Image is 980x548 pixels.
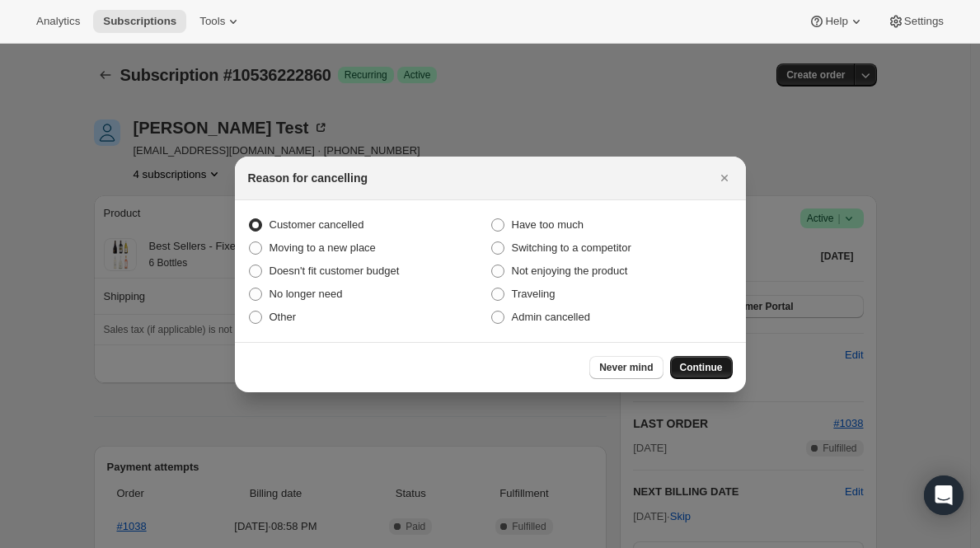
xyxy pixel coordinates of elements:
[680,361,723,374] span: Continue
[512,265,628,277] span: Not enjoying the product
[190,10,251,33] button: Tools
[512,218,584,231] span: Have too much
[589,356,663,379] button: Never mind
[512,311,590,323] span: Admin cancelled
[26,10,90,33] button: Analytics
[270,288,343,300] span: No longer need
[799,10,874,33] button: Help
[270,218,364,231] span: Customer cancelled
[825,15,847,28] span: Help
[248,170,368,186] h2: Reason for cancelling
[199,15,225,28] span: Tools
[270,311,297,323] span: Other
[904,15,944,28] span: Settings
[270,265,400,277] span: Doesn't fit customer budget
[36,15,80,28] span: Analytics
[670,356,733,379] button: Continue
[512,288,556,300] span: Traveling
[93,10,186,33] button: Subscriptions
[512,241,631,254] span: Switching to a competitor
[924,475,964,515] div: Open Intercom Messenger
[713,166,736,190] button: Close
[599,361,653,374] span: Never mind
[103,15,176,28] span: Subscriptions
[878,10,954,33] button: Settings
[270,241,376,254] span: Moving to a new place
